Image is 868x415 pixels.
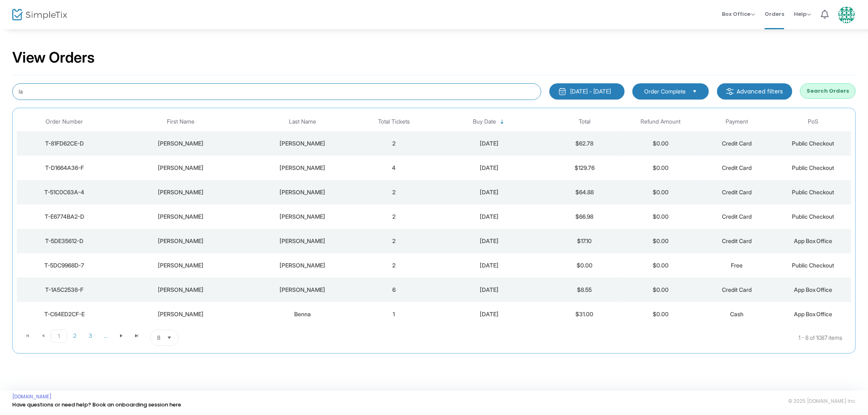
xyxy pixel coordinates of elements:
div: Lorraine [114,139,247,148]
td: 2 [356,180,432,204]
div: Alexandra [114,164,247,172]
div: Paszt [251,164,354,172]
div: [DATE] - [DATE] [571,87,611,96]
span: Order Number [46,118,83,125]
span: © 2025 [DOMAIN_NAME] Inc. [788,398,856,404]
span: Credit Card [722,286,752,293]
div: Benna [251,310,354,318]
span: Public Checkout [792,189,834,196]
div: T-E6774BA2-D [19,213,110,221]
div: T-5DE35612-D [19,237,110,245]
div: Sheehan [251,139,354,148]
button: Search Orders [800,83,856,99]
td: $0.00 [623,156,699,180]
div: LEVINE [251,286,354,294]
a: [DOMAIN_NAME] [12,393,52,400]
td: $0.00 [623,229,699,253]
span: Free [731,262,743,269]
span: Page 2 [67,330,83,342]
td: 4 [356,156,432,180]
span: Public Checkout [792,164,834,171]
button: Select [164,330,175,345]
div: Cathy [114,213,247,221]
span: Cash [730,311,743,317]
td: $0.00 [623,180,699,204]
td: $0.00 [547,253,623,278]
div: Data table [17,112,851,326]
div: 8/17/2025 [434,188,544,196]
h2: View Orders [12,49,95,67]
img: filter [726,87,734,96]
div: 8/17/2025 [434,164,544,172]
span: Page 4 [98,330,114,342]
span: Payment [726,118,748,125]
span: Credit Card [722,140,752,147]
td: 6 [356,278,432,302]
td: $0.00 [623,253,699,278]
td: $0.00 [623,204,699,229]
button: [DATE] - [DATE] [549,83,625,100]
td: 1 [356,302,432,326]
div: 8/17/2025 [434,310,544,318]
span: Box Office [722,10,755,18]
div: 8/17/2025 [434,213,544,221]
td: $64.88 [547,180,623,204]
span: Credit Card [722,164,752,171]
div: Graf [251,213,354,221]
span: Buy Date [473,118,496,125]
td: $31.00 [547,302,623,326]
div: 8/18/2025 [434,139,544,148]
div: Ray [114,261,247,269]
div: T-81FD62CE-D [19,139,110,148]
span: PoS [808,118,818,125]
td: 2 [356,131,432,156]
span: App Box Office [794,286,833,293]
div: Jeff [114,310,247,318]
div: T-5DC9968D-7 [19,261,110,269]
kendo-pager-info: 1 - 8 of 1087 items [260,330,842,346]
span: Last Name [289,118,316,125]
a: Have questions or need help? Book an onboarding session here [12,401,181,408]
div: ANDERSON [251,237,354,245]
span: App Box Office [794,311,833,317]
td: $8.55 [547,278,623,302]
input: Search by name, email, phone, order number, ip address, or last 4 digits of card [12,83,541,100]
span: Orders [765,4,784,24]
div: Sawin [251,188,354,196]
div: MICHAL [114,286,247,294]
span: Page 3 [83,330,98,342]
span: Public Checkout [792,262,834,269]
th: Total Tickets [356,112,432,131]
div: T-D1664A36-F [19,164,110,172]
button: Select [689,87,700,96]
span: Go to the next page [118,332,125,339]
td: $0.00 [623,278,699,302]
span: Sortable [499,119,505,125]
img: monthly [558,87,566,96]
span: First Name [167,118,195,125]
div: 8/17/2025 [434,237,544,245]
m-button: Advanced filters [717,83,792,100]
span: Help [794,10,811,18]
span: 8 [157,334,160,342]
span: App Box Office [794,237,833,244]
span: Go to the next page [114,330,129,342]
div: T-1A5C2538-F [19,286,110,294]
div: Chung [251,261,354,269]
td: 2 [356,229,432,253]
span: Public Checkout [792,140,834,147]
td: $17.10 [547,229,623,253]
div: ERIK [114,237,247,245]
th: Total [547,112,623,131]
div: T-51C0C63A-4 [19,188,110,196]
td: 2 [356,253,432,278]
span: Go to the last page [129,330,144,342]
td: $0.00 [623,302,699,326]
td: $0.00 [623,131,699,156]
span: Go to the last page [133,332,140,339]
span: Public Checkout [792,213,834,220]
span: Page 1 [51,330,67,343]
span: Credit Card [722,213,752,220]
td: $66.98 [547,204,623,229]
th: Refund Amount [623,112,699,131]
